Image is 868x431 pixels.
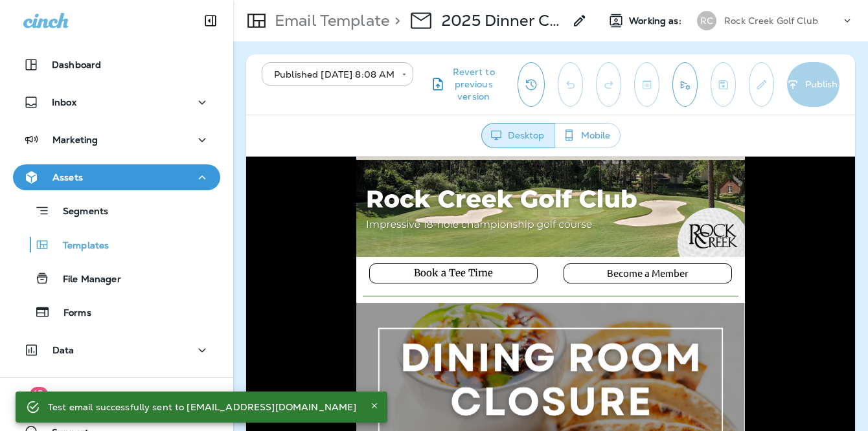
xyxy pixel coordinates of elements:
span: 19 [30,387,47,400]
button: Data [13,337,220,363]
a: Book a Tee Time [124,107,291,126]
button: Templates [13,231,220,258]
p: Dashboard [52,60,101,70]
button: Segments [13,197,220,225]
img: RC---2024-Email-Header.png [110,3,499,100]
p: 2025 Dinner Closure - 11/22 [442,11,564,30]
p: Data [52,345,74,355]
button: Mobile [554,123,621,148]
p: Forms [51,307,91,320]
div: Test email successfully sent to [EMAIL_ADDRESS][DOMAIN_NAME] [48,395,356,419]
span: Revert to previous version [446,66,502,103]
button: Forms [13,298,220,326]
button: Inbox [13,89,220,115]
span: Working as: [629,16,684,27]
a: Become a Member [318,107,485,126]
button: Desktop [481,123,555,148]
button: Assets [13,164,220,190]
button: View Changelog [518,62,545,107]
button: Dashboard [13,52,220,78]
button: Marketing [13,127,220,153]
p: Assets [52,172,83,182]
p: Email Template [269,11,389,30]
p: Segments [50,206,108,219]
p: Rock Creek Golf Club [724,16,818,26]
p: Marketing [52,135,98,145]
button: Collapse Sidebar [192,8,229,34]
div: Published [DATE] 8:08 AM [271,68,393,81]
p: Inbox [52,97,76,107]
button: Close [367,398,382,414]
button: File Manager [13,265,220,292]
button: Revert to previous version [424,62,507,107]
p: Templates [50,240,109,252]
img: Dinner Closure [110,146,499,365]
p: File Manager [50,274,121,286]
button: Send test email [672,62,698,107]
button: 19What's New [13,388,220,414]
div: RC [697,11,716,30]
p: > [389,11,400,30]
